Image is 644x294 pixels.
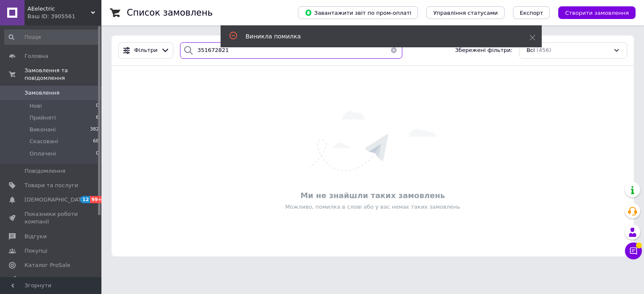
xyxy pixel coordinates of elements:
span: 382 [90,126,99,133]
span: 12 [80,196,90,203]
span: Оплачені [30,150,56,158]
span: Скасовані [30,138,58,145]
span: Замовлення [25,89,60,97]
span: Збережені фільтри: [455,46,513,54]
span: Відгуки [25,233,46,240]
h1: Список замовлень [127,8,213,18]
span: Товари та послуги [25,182,78,189]
button: Управління статусами [426,6,505,19]
span: Прийняті [30,114,56,122]
span: 99+ [90,196,104,203]
span: Експорт [520,10,543,16]
span: 0 [96,150,99,158]
button: Експорт [513,6,550,19]
span: AEelectric [27,5,91,13]
span: 68 [93,138,99,145]
a: Створити замовлення [550,9,636,16]
button: Очистить [385,42,402,59]
span: (456) [537,47,551,53]
span: Повідомлення [25,167,65,175]
input: Пошук за номером замовлення, ПІБ покупця, номером телефону, Email, номером накладної [180,42,402,59]
span: Покупці [25,247,47,255]
span: Замовлення та повідомлення [25,67,101,82]
span: 0 [96,102,99,110]
div: Можливо, помилка в слові або у вас немає таких замовлень [116,203,630,211]
span: Завантажити звіт по пром-оплаті [305,9,411,16]
span: Управління статусами [433,10,498,16]
span: 6 [96,114,99,122]
span: Аналітика [25,276,54,283]
input: Пошук [4,30,100,45]
span: Каталог ProSale [25,261,70,269]
span: Всі [527,46,535,54]
button: Створити замовлення [558,6,636,19]
span: Створити замовлення [565,10,629,16]
span: Показники роботи компанії [25,210,78,226]
div: Ми не знайшли таких замовлень [116,190,630,201]
span: Нові [30,102,42,110]
span: Виконані [30,126,56,133]
div: Ваш ID: 3905561 [27,13,101,20]
span: Головна [25,52,48,60]
button: Завантажити звіт по пром-оплаті [298,6,418,19]
button: Чат з покупцем [625,242,642,259]
div: Виникла помилка [246,32,508,41]
span: Фільтри [134,46,158,54]
img: Нічого не знайдено [310,111,436,171]
span: [DEMOGRAPHIC_DATA] [25,196,87,204]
